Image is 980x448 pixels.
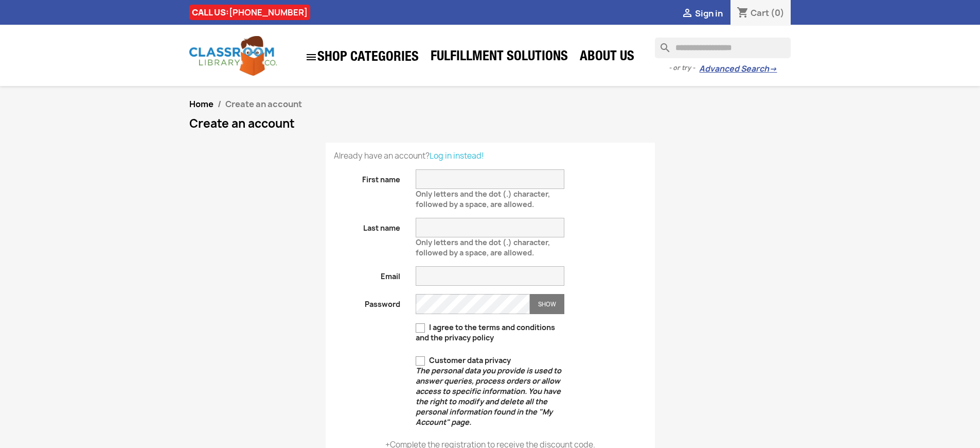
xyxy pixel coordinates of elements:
a: Home [189,98,213,110]
label: Password [326,294,408,309]
div: CALL US: [189,5,310,20]
span: (0) [771,7,785,19]
a: [PHONE_NUMBER] [229,7,308,18]
button: Show [530,294,564,314]
span: → [769,64,777,74]
a: Log in instead! [430,150,484,161]
span: Sign in [695,8,723,19]
span: Only letters and the dot (.) character, followed by a space, are allowed. [416,185,550,209]
p: Already have an account? [334,151,647,161]
a: Fulfillment Solutions [425,47,573,68]
span: Create an account [225,98,302,110]
h1: Create an account [189,117,791,130]
label: I agree to the terms and conditions and the privacy policy [416,322,564,343]
label: Email [326,266,408,282]
em: The personal data you provide is used to answer queries, process orders or allow access to specif... [416,366,561,427]
label: First name [326,169,408,185]
span: Cart [751,7,769,19]
img: Classroom Library Company [189,36,277,76]
a: Advanced Search→ [699,64,777,74]
i: search [655,38,667,50]
a: About Us [575,47,639,68]
label: Customer data privacy [416,355,564,427]
i:  [305,51,317,63]
input: Search [655,38,791,58]
i: shopping_cart [737,7,749,20]
label: Last name [326,218,408,233]
i:  [681,8,693,20]
span: Only letters and the dot (.) character, followed by a space, are allowed. [416,233,550,257]
a: SHOP CATEGORIES [300,46,424,68]
input: Password input [416,294,530,314]
a:  Sign in [681,8,723,19]
span: - or try - [669,63,699,73]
